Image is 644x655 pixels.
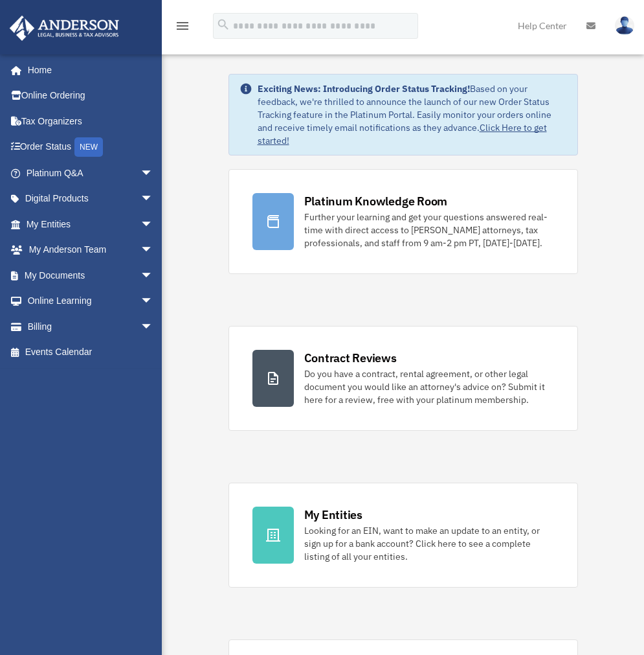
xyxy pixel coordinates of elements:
i: menu [175,18,190,34]
a: Click Here to get started! [258,122,547,146]
a: My Documentsarrow_drop_down [9,262,173,288]
span: arrow_drop_down [140,314,166,340]
img: User Pic [615,16,634,35]
a: My Entitiesarrow_drop_down [9,211,173,237]
div: Do you have a contract, rental agreement, or other legal document you would like an attorney's ad... [304,367,554,406]
a: My Anderson Teamarrow_drop_down [9,237,173,263]
a: Online Ordering [9,83,173,109]
div: NEW [74,137,103,157]
i: search [216,17,230,32]
a: Online Learningarrow_drop_down [9,288,173,314]
span: arrow_drop_down [140,211,166,238]
strong: Exciting News: Introducing Order Status Tracking! [258,83,470,95]
span: arrow_drop_down [140,186,166,213]
a: Contract Reviews Do you have a contract, rental agreement, or other legal document you would like... [228,326,578,431]
a: menu [175,23,190,34]
a: Order StatusNEW [9,134,173,161]
a: Platinum Knowledge Room Further your learning and get your questions answered real-time with dire... [228,169,578,274]
a: Digital Productsarrow_drop_down [9,186,173,212]
span: arrow_drop_down [140,237,166,264]
div: Contract Reviews [304,350,397,366]
a: Billingarrow_drop_down [9,314,173,339]
div: Based on your feedback, we're thrilled to announce the launch of our new Order Status Tracking fe... [258,82,567,147]
span: arrow_drop_down [140,262,166,289]
div: Further your learning and get your questions answered real-time with direct access to [PERSON_NAM... [304,211,554,249]
div: Looking for an EIN, want to make an update to an entity, or sign up for a bank account? Click her... [304,524,554,563]
span: arrow_drop_down [140,160,166,187]
a: Platinum Q&Aarrow_drop_down [9,160,173,186]
div: My Entities [304,507,362,523]
a: Home [9,57,166,83]
div: Platinum Knowledge Room [304,193,448,209]
span: arrow_drop_down [140,288,166,315]
img: Anderson Advisors Platinum Portal [6,16,123,41]
a: Events Calendar [9,339,173,365]
a: Tax Organizers [9,108,173,134]
a: My Entities Looking for an EIN, want to make an update to an entity, or sign up for a bank accoun... [228,483,578,588]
